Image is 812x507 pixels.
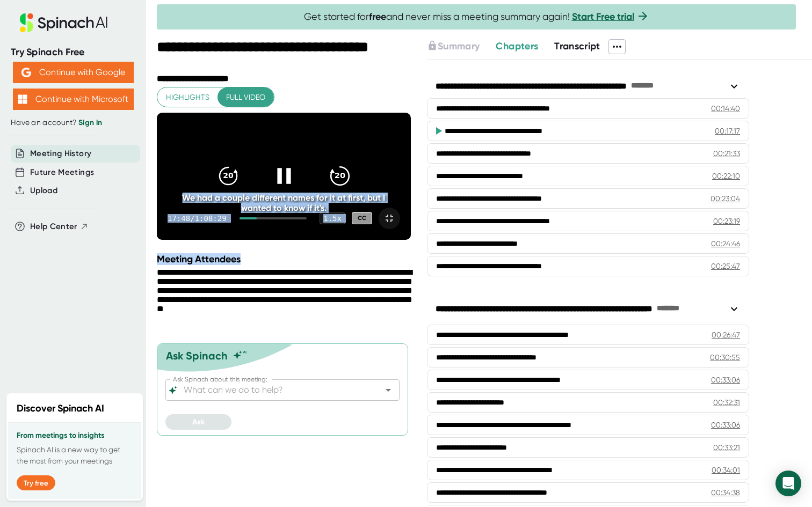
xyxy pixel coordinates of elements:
div: Have an account? [11,118,135,128]
span: Transcript [554,40,600,52]
div: Try Spinach Free [11,46,135,58]
h2: Discover Spinach AI [17,401,104,416]
button: Meeting History [30,148,91,160]
a: Sign in [78,118,102,127]
div: 00:23:04 [711,193,740,204]
div: 00:32:31 [713,397,740,408]
button: Highlights [157,87,218,107]
button: Continue with Google [13,62,134,83]
span: Get started for and never miss a meeting summary again! [304,11,649,23]
div: 00:25:47 [711,261,740,271]
div: 00:23:19 [713,216,740,226]
input: What can we do to help? [182,383,365,398]
span: Help Center [30,221,77,233]
button: Chapters [496,39,538,54]
button: Future Meetings [30,166,94,179]
span: Highlights [166,91,209,104]
div: 00:33:06 [711,420,740,430]
div: Open Intercom Messenger [775,471,801,496]
div: 00:14:40 [711,103,740,114]
div: 00:33:06 [711,374,740,385]
div: 00:17:17 [715,126,740,136]
div: We had a couple different names for it at first, but I wanted to know if it's. [182,193,385,213]
div: CC [352,212,372,224]
a: Start Free trial [572,11,634,23]
button: Continue with Microsoft [13,89,134,110]
button: Ask [165,414,231,430]
b: free [369,11,386,23]
div: Upgrade to access [427,39,496,54]
button: Summary [427,39,480,54]
h3: From meetings to insights [17,431,133,440]
span: Summary [438,40,480,52]
button: Transcript [554,39,600,54]
span: Ask [192,417,205,427]
div: Ask Spinach [166,349,228,362]
div: 00:34:01 [712,465,740,475]
p: Spinach AI is a new way to get the most from your meetings [17,444,133,467]
img: Aehbyd4JwY73AAAAAElFTkSuQmCC [21,68,31,77]
button: Try free [17,475,55,490]
div: 1.5 x [320,212,345,224]
button: Full video [218,87,274,107]
span: Full video [226,91,265,104]
div: 00:22:10 [712,171,740,181]
div: 00:26:47 [712,329,740,340]
button: Open [381,383,396,398]
div: 00:24:46 [711,238,740,249]
div: 00:34:38 [711,487,740,498]
span: Chapters [496,40,538,52]
div: 17:48 / 1:08:29 [168,214,227,223]
div: 00:21:33 [713,148,740,159]
div: Meeting Attendees [157,253,414,265]
button: Upload [30,185,57,197]
div: 00:30:55 [710,352,740,363]
button: Help Center [30,221,89,233]
div: 00:33:21 [713,442,740,453]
